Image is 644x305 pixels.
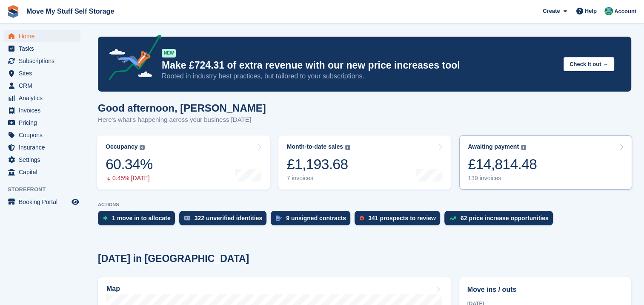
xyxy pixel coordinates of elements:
h2: [DATE] in [GEOGRAPHIC_DATA] [98,253,249,265]
a: Move My Stuff Self Storage [23,4,117,18]
div: 139 invoices [468,175,537,182]
a: Occupancy 60.34% 0.45% [DATE] [97,135,270,190]
h2: Move ins / outs [467,285,623,295]
img: contract_signature_icon-13c848040528278c33f63329250d36e43548de30e8caae1d1a13099fd9432cc5.svg [276,216,282,221]
img: Dan [604,7,613,15]
img: move_ins_to_allocate_icon-fdf77a2bb77ea45bf5b3d319d69a93e2d87916cf1d5bf7949dd705db3b84f3ca.svg [103,216,108,221]
a: 9 unsigned contracts [271,211,355,230]
img: price_increase_opportunities-93ffe204e8149a01c8c9dc8f82e8f89637d9d84a8eef4429ea346261dce0b2c0.svg [449,216,456,220]
span: Invoices [19,104,70,116]
span: Pricing [19,117,70,129]
p: ACTIONS [98,202,631,207]
div: 322 unverified identities [195,215,263,222]
p: Here's what's happening across your business [DATE] [98,115,266,125]
div: Awaiting payment [468,143,519,150]
img: icon-info-grey-7440780725fd019a000dd9b08b2336e03edf1995a4989e88bcd33f0948082b44.svg [140,145,145,150]
span: Settings [19,154,70,166]
span: Coupons [19,129,70,141]
p: Rooted in industry best practices, but tailored to your subscriptions. [162,72,557,81]
div: 0.45% [DATE] [106,175,152,182]
a: menu [4,80,80,92]
div: NEW [162,49,176,58]
span: Subscriptions [19,55,70,67]
a: 1 move in to allocate [98,211,179,230]
div: 341 prospects to review [368,215,436,222]
a: 341 prospects to review [355,211,444,230]
div: £1,193.68 [287,155,350,173]
img: prospect-51fa495bee0391a8d652442698ab0144808aea92771e9ea1ae160a38d050c398.svg [360,216,364,221]
img: icon-info-grey-7440780725fd019a000dd9b08b2336e03edf1995a4989e88bcd33f0948082b44.svg [521,145,526,150]
div: 62 price increase opportunities [461,215,549,222]
span: Booking Portal [19,196,70,208]
div: 7 invoices [287,175,350,182]
a: menu [4,67,80,79]
span: CRM [19,80,70,92]
a: menu [4,141,80,153]
span: Insurance [19,141,70,153]
a: menu [4,104,80,116]
div: 1 move in to allocate [112,215,171,222]
a: menu [4,55,80,67]
p: Make £724.31 of extra revenue with our new price increases tool [162,59,557,72]
div: Occupancy [106,143,137,150]
span: Account [614,7,636,16]
span: Sites [19,67,70,79]
a: menu [4,30,80,42]
button: Check it out → [564,57,614,71]
img: verify_identity-adf6edd0f0f0b5bbfe63781bf79b02c33cf7c696d77639b501bdc392416b5a36.svg [184,216,190,221]
a: menu [4,129,80,141]
div: Month-to-date sales [287,143,343,150]
span: Home [19,30,70,42]
a: menu [4,92,80,104]
div: £14,814.48 [468,155,537,173]
div: 60.34% [106,155,152,173]
img: stora-icon-8386f47178a22dfd0bd8f6a31ec36ba5ce8667c1dd55bd0f319d3a0aa187defe.svg [7,5,20,18]
a: menu [4,117,80,129]
a: menu [4,196,80,208]
a: Awaiting payment £14,814.48 139 invoices [459,135,632,190]
a: Month-to-date sales £1,193.68 7 invoices [278,135,451,190]
span: Create [543,7,560,15]
span: Help [585,7,597,15]
h2: Map [106,285,120,293]
h1: Good afternoon, [PERSON_NAME] [98,102,266,114]
a: menu [4,154,80,166]
a: menu [4,43,80,55]
img: icon-info-grey-7440780725fd019a000dd9b08b2336e03edf1995a4989e88bcd33f0948082b44.svg [345,145,350,150]
a: Preview store [70,197,80,207]
span: Tasks [19,43,70,55]
img: price-adjustments-announcement-icon-8257ccfd72463d97f412b2fc003d46551f7dbcb40ab6d574587a9cd5c0d94... [102,35,161,83]
span: Analytics [19,92,70,104]
a: 322 unverified identities [179,211,271,230]
span: Capital [19,166,70,178]
a: menu [4,166,80,178]
div: 9 unsigned contracts [286,215,346,222]
a: 62 price increase opportunities [444,211,557,230]
span: Storefront [8,185,85,194]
